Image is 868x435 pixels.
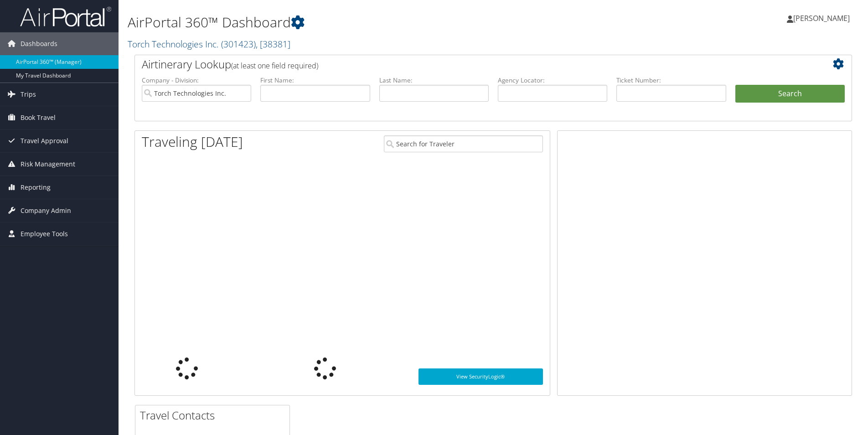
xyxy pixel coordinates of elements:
[498,76,607,85] label: Agency Locator:
[142,132,243,151] h1: Traveling [DATE]
[21,129,68,152] span: Travel Approval
[231,61,318,71] span: (at least one field required)
[418,368,543,385] a: View SecurityLogic®
[384,135,543,152] input: Search for Traveler
[256,38,290,50] span: , [ 38381 ]
[128,38,290,50] a: Torch Technologies Inc.
[221,38,256,50] span: ( 301423 )
[142,76,251,85] label: Company - Division:
[128,13,615,32] h1: AirPortal 360™ Dashboard
[21,83,36,106] span: Trips
[21,176,51,199] span: Reporting
[142,57,785,72] h2: Airtinerary Lookup
[21,223,68,245] span: Employee Tools
[21,32,57,55] span: Dashboards
[379,76,489,85] label: Last Name:
[616,76,726,85] label: Ticket Number:
[787,5,859,32] a: [PERSON_NAME]
[21,153,75,176] span: Risk Management
[21,106,56,129] span: Book Travel
[260,76,370,85] label: First Name:
[793,13,850,23] span: [PERSON_NAME]
[140,408,289,423] h2: Travel Contacts
[735,85,845,103] button: Search
[20,6,111,27] img: airportal-logo.png
[21,199,71,222] span: Company Admin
